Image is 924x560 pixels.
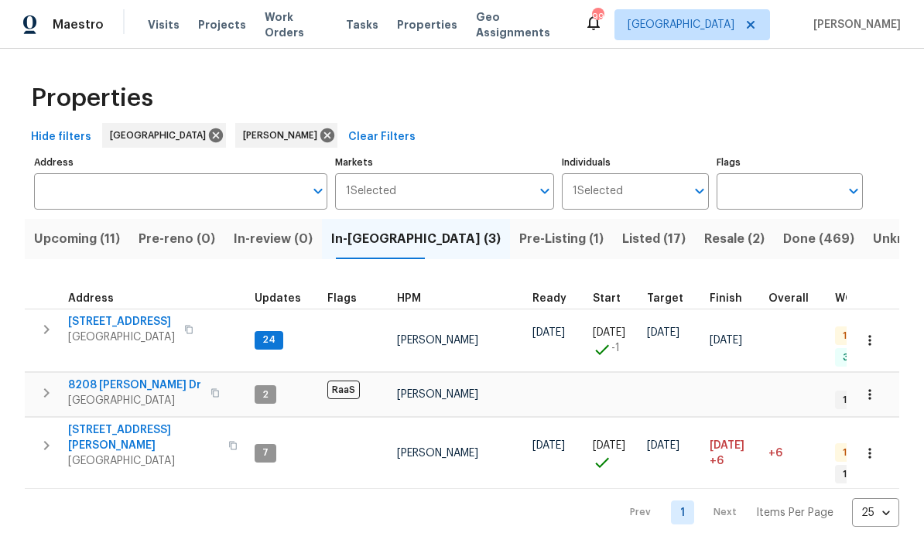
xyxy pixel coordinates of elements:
[837,468,902,481] span: 1 Accepted
[647,440,679,451] span: [DATE]
[783,228,854,250] span: Done (469)
[327,293,357,304] span: Flags
[647,293,697,304] div: Target renovation project end date
[68,393,201,408] span: [GEOGRAPHIC_DATA]
[139,228,215,250] span: Pre-reno (0)
[835,293,920,304] span: WO Completion
[255,293,301,304] span: Updates
[68,314,175,330] span: [STREET_ADDRESS]
[34,228,120,250] span: Upcoming (11)
[68,293,114,304] span: Address
[25,123,98,152] button: Hide filters
[335,158,555,167] label: Markets
[331,228,501,250] span: In-[GEOGRAPHIC_DATA] (3)
[837,446,870,459] span: 1 QC
[622,228,686,250] span: Listed (17)
[342,123,422,152] button: Clear Filters
[148,17,180,32] span: Visits
[671,500,694,524] a: Goto page 1
[31,90,153,106] span: Properties
[807,17,901,32] span: [PERSON_NAME]
[34,158,327,167] label: Address
[704,228,765,250] span: Resale (2)
[397,335,478,346] span: [PERSON_NAME]
[534,180,556,202] button: Open
[532,293,580,304] div: Earliest renovation start date (first business day after COE or Checkout)
[102,123,226,148] div: [GEOGRAPHIC_DATA]
[110,128,212,143] span: [GEOGRAPHIC_DATA]
[593,440,625,451] span: [DATE]
[234,228,313,250] span: In-review (0)
[265,9,327,40] span: Work Orders
[307,180,329,202] button: Open
[837,330,870,343] span: 1 QC
[346,185,396,198] span: 1 Selected
[31,128,91,147] span: Hide filters
[348,128,416,147] span: Clear Filters
[717,158,863,167] label: Flags
[68,422,219,453] span: [STREET_ADDRESS][PERSON_NAME]
[256,388,275,401] span: 2
[327,381,360,399] span: RaaS
[476,9,566,40] span: Geo Assignments
[843,180,864,202] button: Open
[519,228,604,250] span: Pre-Listing (1)
[837,351,881,364] span: 3 Done
[768,293,809,304] span: Overall
[593,327,625,338] span: [DATE]
[573,185,623,198] span: 1 Selected
[689,180,710,202] button: Open
[647,327,679,338] span: [DATE]
[243,128,323,143] span: [PERSON_NAME]
[710,453,724,469] span: +6
[611,340,620,356] span: -1
[532,440,565,451] span: [DATE]
[593,293,621,304] span: Start
[53,17,104,32] span: Maestro
[68,377,201,393] span: 8208 [PERSON_NAME] Dr
[562,158,708,167] label: Individuals
[768,448,782,459] span: +6
[587,418,641,489] td: Project started on time
[592,9,603,25] div: 99
[346,19,378,30] span: Tasks
[68,330,175,345] span: [GEOGRAPHIC_DATA]
[710,293,756,304] div: Projected renovation finish date
[397,389,478,400] span: [PERSON_NAME]
[710,335,742,346] span: [DATE]
[397,17,457,32] span: Properties
[256,333,282,347] span: 24
[587,309,641,372] td: Project started 1 days early
[768,293,823,304] div: Days past target finish date
[397,448,478,459] span: [PERSON_NAME]
[256,446,275,459] span: 7
[837,394,871,407] span: 1 WIP
[198,17,246,32] span: Projects
[593,293,635,304] div: Actual renovation start date
[532,327,565,338] span: [DATE]
[628,17,734,32] span: [GEOGRAPHIC_DATA]
[532,293,566,304] span: Ready
[397,293,421,304] span: HPM
[756,505,833,521] p: Items Per Page
[235,123,337,148] div: [PERSON_NAME]
[852,493,899,533] div: 25
[615,498,899,527] nav: Pagination Navigation
[710,293,742,304] span: Finish
[647,293,683,304] span: Target
[68,453,219,469] span: [GEOGRAPHIC_DATA]
[762,418,829,489] td: 6 day(s) past target finish date
[703,418,762,489] td: Scheduled to finish 6 day(s) late
[710,440,744,451] span: [DATE]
